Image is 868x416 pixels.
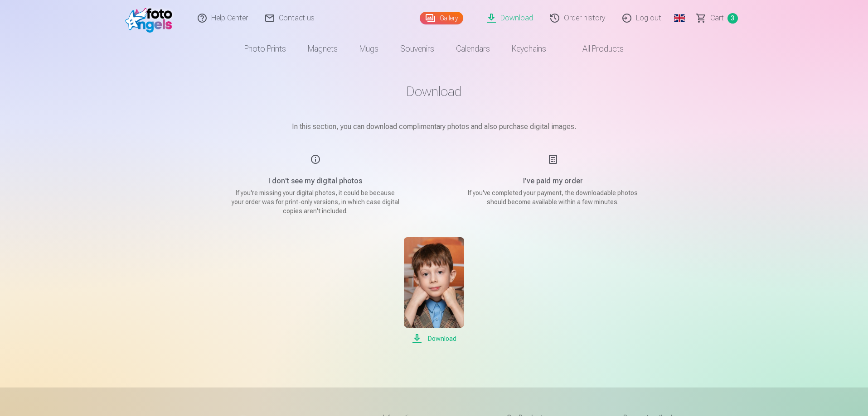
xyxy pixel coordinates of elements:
[501,36,557,62] a: Keychains
[208,121,661,132] p: In this section, you can download complimentary photos and also purchase digital images.
[420,12,463,24] a: Gallery
[349,36,389,62] a: Mugs
[208,83,661,100] h1: Download
[727,13,738,24] span: 3
[229,188,402,215] p: If you're missing your digital photos, it could be because your order was for print-only versions...
[445,36,501,62] a: Calendars
[125,4,177,33] img: /fa5
[389,36,445,62] a: Souvenirs
[557,36,635,62] a: All products
[297,36,349,62] a: Magnets
[229,176,402,186] h5: I don't see my digital photos
[404,333,464,344] span: Download
[710,13,724,24] span: Сart
[233,36,297,62] a: Photo prints
[404,237,464,344] a: Download
[467,188,639,206] p: If you've completed your payment, the downloadable photos should become available within a few mi...
[467,176,639,186] h5: I’ve paid my order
